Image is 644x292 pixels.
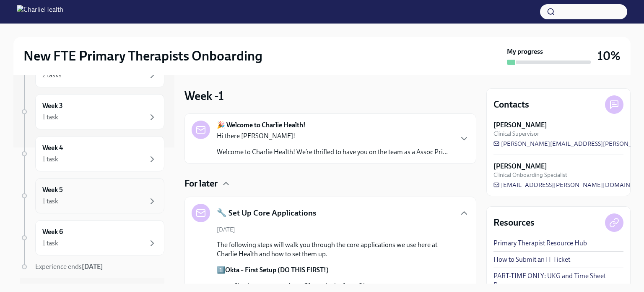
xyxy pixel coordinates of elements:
[42,155,58,164] div: 1 task
[42,101,63,110] h6: Week 3
[184,88,224,103] h3: Week -1
[493,98,529,111] h4: Contacts
[184,177,476,190] div: For later
[20,220,164,255] a: Week 61 task
[493,255,570,264] a: How to Submit an IT Ticket
[23,47,262,64] h2: New FTE Primary Therapists Onboarding
[265,282,308,290] strong: personal email
[42,197,58,206] div: 1 task
[507,47,543,56] strong: My progress
[82,263,103,271] strong: [DATE]
[184,177,218,190] h4: For later
[20,136,164,171] a: Week 41 task
[42,185,63,195] h6: Week 5
[42,113,58,122] div: 1 task
[493,171,567,179] span: Clinical Onboarding Specialist
[217,240,456,259] p: The following steps will walk you through the core applications we use here at Charlie Health and...
[20,178,164,213] a: Week 51 task
[493,162,547,171] strong: [PERSON_NAME]
[493,216,535,229] h4: Resources
[493,239,587,248] a: Primary Therapist Resource Hub
[17,5,63,18] img: CharlieHealth
[234,281,456,291] li: Check your for an invite from Okta.
[493,271,623,290] a: PART-TIME ONLY: UKG and Time Sheet Resource
[217,266,456,275] p: 1️⃣
[42,239,58,248] div: 1 task
[20,94,164,129] a: Week 31 task
[217,132,448,141] p: Hi there [PERSON_NAME]!
[42,227,63,237] h6: Week 6
[217,226,235,234] span: [DATE]
[493,121,547,130] strong: [PERSON_NAME]
[493,130,539,138] span: Clinical Supervisor
[42,71,62,80] div: 2 tasks
[217,208,316,218] h5: 🔧 Set Up Core Applications
[42,143,63,153] h6: Week 4
[597,48,621,63] h3: 10%
[225,266,329,274] strong: Okta – First Setup (DO THIS FIRST!)
[35,263,103,271] span: Experience ends
[217,121,306,130] strong: 🎉 Welcome to Charlie Health!
[217,147,448,157] p: Welcome to Charlie Health! We’re thrilled to have you on the team as a Assoc Pri...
